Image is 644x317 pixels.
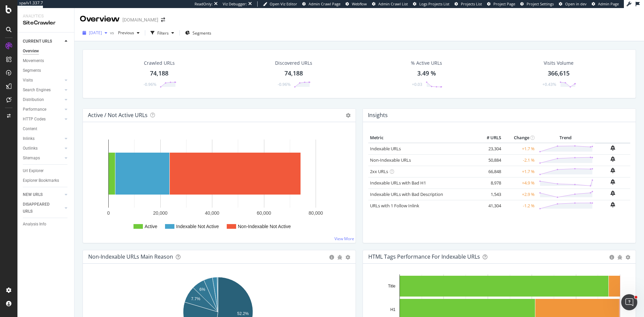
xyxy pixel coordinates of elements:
[23,13,69,19] div: Analytics
[370,180,426,186] a: Indexable URLs with Bad H1
[370,168,388,174] a: 2xx URLs
[565,1,587,6] span: Open in dev
[153,210,168,216] text: 20,000
[345,1,367,7] a: Webflow
[548,69,570,78] div: 366,615
[23,201,63,215] a: DISAPPEARED URLS
[503,154,536,166] td: -2.1 %
[23,125,37,133] div: Content
[476,143,503,155] td: 23,304
[275,60,312,66] div: Discovered URLs
[23,116,63,123] a: HTTP Codes
[309,210,323,216] text: 80,000
[23,77,33,84] div: Visits
[378,1,408,6] span: Admin Crawl List
[542,82,556,87] div: +0.43%
[110,30,115,36] span: vs
[193,30,211,36] span: Segments
[503,200,536,211] td: -1.2 %
[23,145,38,152] div: Outlinks
[23,125,69,133] a: Content
[115,28,142,38] button: Previous
[23,155,63,162] a: Sitemaps
[23,57,44,64] div: Movements
[337,255,342,260] div: bug
[610,179,615,184] div: bell-plus
[23,201,57,215] div: DISAPPEARED URLS
[23,155,40,162] div: Sitemaps
[454,1,482,7] a: Projects List
[23,67,69,74] a: Segments
[23,96,44,103] div: Distribution
[23,48,69,55] a: Overview
[536,133,595,143] th: Trend
[520,1,554,7] a: Project Settings
[23,106,63,113] a: Performance
[199,287,205,292] text: 6%
[161,17,165,22] div: arrow-right-arrow-left
[476,133,503,143] th: # URLS
[88,133,348,237] div: A chart.
[370,146,401,152] a: Indexable URLs
[148,28,177,38] button: Filters
[23,167,69,174] a: Url Explorer
[610,156,615,162] div: bell-plus
[195,1,213,7] div: ReadOnly:
[23,67,41,74] div: Segments
[23,135,63,142] a: Inlinks
[122,16,158,23] div: [DOMAIN_NAME]
[88,253,173,260] div: Non-Indexable URLs Main Reason
[476,154,503,166] td: 50,884
[89,30,102,36] span: 2025 Aug. 29th
[23,191,63,198] a: NEW URLS
[80,13,120,25] div: Overview
[23,77,63,84] a: Visits
[503,166,536,177] td: +1.7 %
[23,221,69,228] a: Analysis Info
[461,1,482,6] span: Projects List
[23,177,69,184] a: Explorer Bookmarks
[487,1,515,7] a: Project Page
[476,189,503,200] td: 1,543
[144,82,156,87] div: -0.96%
[23,221,46,228] div: Analysis Info
[417,69,436,78] div: 3.49 %
[476,177,503,189] td: 8,978
[345,255,350,260] div: gear
[368,253,480,260] div: HTML Tags Performance for Indexable URLs
[559,1,587,7] a: Open in dev
[309,1,340,6] span: Admin Crawl Page
[334,236,354,242] a: View More
[23,116,46,123] div: HTTP Codes
[626,255,630,260] div: gear
[157,30,169,36] div: Filters
[23,177,59,184] div: Explorer Bookmarks
[205,210,219,216] text: 40,000
[610,145,615,151] div: bell-plus
[23,96,63,103] a: Distribution
[476,166,503,177] td: 66,848
[191,297,201,301] text: 7.7%
[527,1,554,6] span: Project Settings
[23,48,39,55] div: Overview
[115,30,134,36] span: Previous
[107,210,110,216] text: 0
[411,60,442,66] div: % Active URLs
[176,224,219,229] text: Indexable Not Active
[88,111,148,120] h4: Active / Not Active URLs
[352,1,367,6] span: Webflow
[278,82,290,87] div: -0.96%
[346,113,351,118] i: Options
[610,202,615,207] div: bell-plus
[329,255,334,260] div: circle-info
[238,224,291,229] text: Non-Indexable Not Active
[372,1,408,7] a: Admin Crawl List
[23,135,35,142] div: Inlinks
[390,307,396,312] text: H1
[237,311,249,316] text: 52.2%
[23,106,46,113] div: Performance
[257,210,271,216] text: 60,000
[370,157,411,163] a: Non-Indexable URLs
[476,200,503,211] td: 41,304
[388,284,396,288] text: Title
